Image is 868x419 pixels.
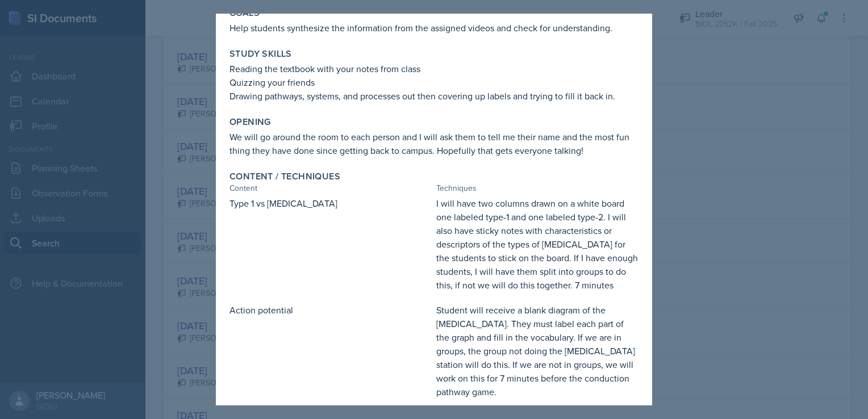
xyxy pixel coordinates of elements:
p: Student will receive a blank diagram of the [MEDICAL_DATA]. They must label each part of the grap... [436,303,639,399]
p: Reading the textbook with your notes from class [229,62,639,76]
label: Goals [229,7,260,19]
div: Techniques [436,182,639,194]
p: We will go around the room to each person and I will ask them to tell me their name and the most ... [229,130,639,157]
label: Opening [229,116,271,128]
p: Action potential [229,303,432,317]
p: I will have two columns drawn on a white board one labeled type-1 and one labeled type-2. I will ... [436,196,639,292]
label: Study Skills [229,48,292,60]
label: Content / Techniques [229,171,340,182]
p: Help students synthesize the information from the assigned videos and check for understanding. [229,21,639,35]
p: Type 1 vs [MEDICAL_DATA] [229,196,432,210]
div: Content [229,182,432,194]
p: Quizzing your friends [229,76,639,89]
p: Drawing pathways, systems, and processes out then covering up labels and trying to fill it back in. [229,89,639,103]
